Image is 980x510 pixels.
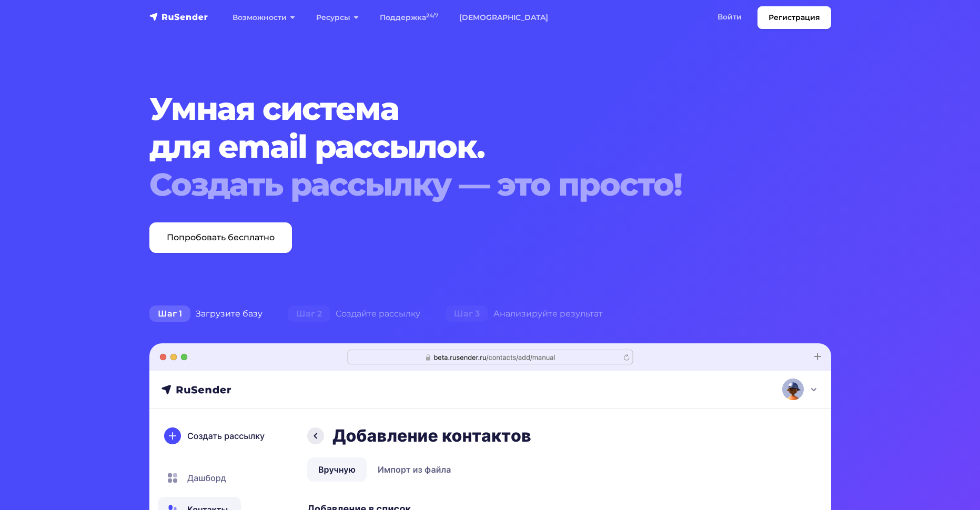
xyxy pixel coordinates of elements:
[446,305,488,322] span: Шаг 3
[149,305,190,322] span: Шаг 1
[149,166,773,203] div: Создать рассылку — это просто!
[149,222,292,253] a: Попробовать бесплатно
[369,7,449,28] a: Поддержка24/7
[137,303,275,324] div: Загрузите базу
[757,6,831,29] a: Регистрация
[426,12,438,19] sup: 24/7
[288,305,330,322] span: Шаг 2
[449,7,559,28] a: [DEMOGRAPHIC_DATA]
[149,90,773,203] h1: Умная система для email рассылок.
[149,12,208,22] img: RuSender
[433,303,615,324] div: Анализируйте результат
[222,7,306,28] a: Возможности
[275,303,433,324] div: Создайте рассылку
[306,7,369,28] a: Ресурсы
[707,6,752,28] a: Войти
